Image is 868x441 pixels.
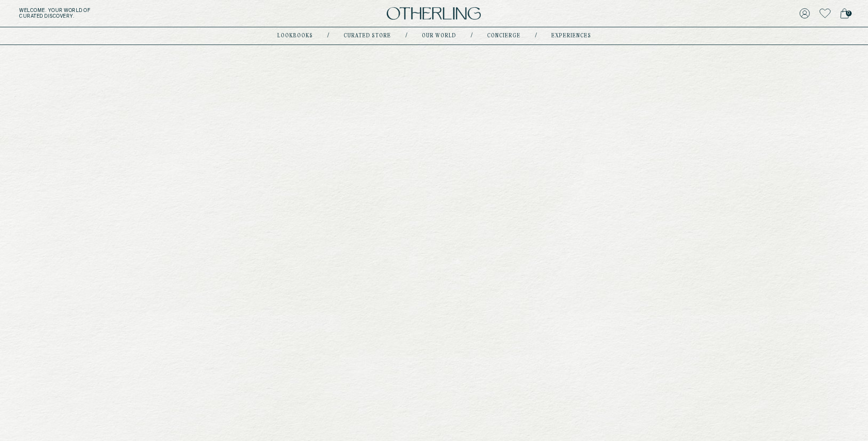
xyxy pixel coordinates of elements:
div: / [405,32,407,40]
a: experiences [551,34,591,38]
a: 0 [840,7,849,20]
div: / [327,32,329,40]
span: 0 [846,11,852,16]
a: Curated store [344,34,391,38]
div: / [471,32,473,40]
a: concierge [487,34,521,38]
a: lookbooks [277,34,313,38]
img: logo [387,7,481,20]
div: / [535,32,537,40]
a: Our world [422,34,456,38]
h5: Welcome . Your world of curated discovery. [19,8,268,19]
